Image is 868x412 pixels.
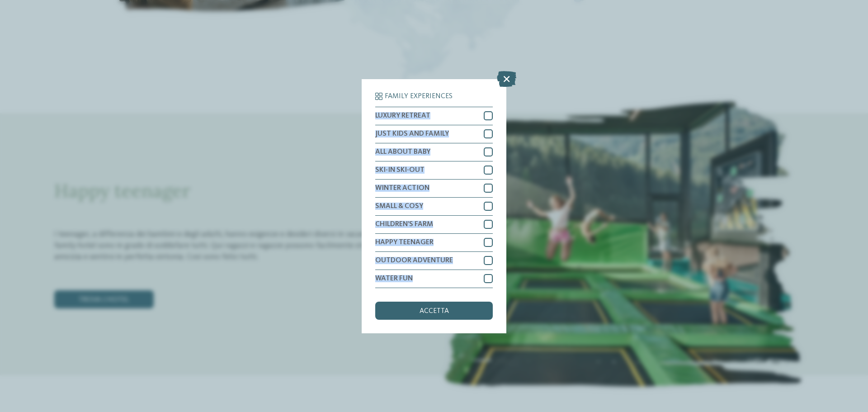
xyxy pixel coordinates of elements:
span: JUST KIDS AND FAMILY [375,130,449,137]
span: ALL ABOUT BABY [375,148,430,156]
span: HAPPY TEENAGER [375,239,434,246]
span: accetta [420,308,449,315]
span: OUTDOOR ADVENTURE [375,257,453,264]
span: SKI-IN SKI-OUT [375,166,425,174]
span: WINTER ACTION [375,185,429,192]
span: Family Experiences [385,93,453,100]
span: WATER FUN [375,275,413,282]
span: LUXURY RETREAT [375,112,430,119]
span: SMALL & COSY [375,203,423,210]
span: CHILDREN’S FARM [375,221,433,228]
